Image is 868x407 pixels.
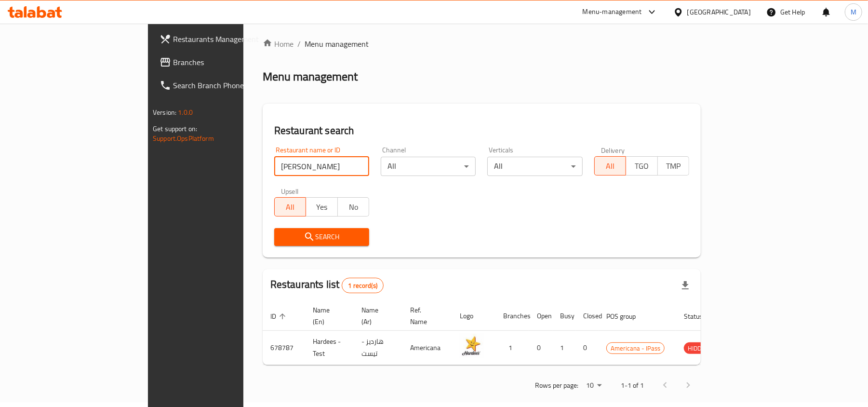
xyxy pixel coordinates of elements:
[674,274,697,297] div: Export file
[153,122,197,135] span: Get support on:
[621,380,644,392] p: 1-1 of 1
[529,331,552,365] td: 0
[607,343,664,354] span: Americana - IPass
[305,38,369,50] span: Menu management
[263,38,701,50] nav: breadcrumb
[274,123,689,138] h2: Restaurant search
[626,156,657,176] button: TGO
[305,331,354,365] td: Hardees - Test
[575,301,599,331] th: Closed
[310,200,334,214] span: Yes
[381,157,476,176] div: All
[297,38,301,50] li: /
[282,231,361,243] span: Search
[662,159,685,173] span: TMP
[263,69,358,84] h2: Menu management
[281,188,299,194] label: Upsell
[354,331,402,365] td: هارديز - تيست
[270,311,289,322] span: ID
[173,80,285,91] span: Search Branch Phone
[152,74,293,97] a: Search Branch Phone
[274,228,369,246] button: Search
[487,157,582,176] div: All
[684,343,713,354] span: HIDDEN
[495,331,529,365] td: 1
[599,159,622,173] span: All
[552,301,575,331] th: Busy
[173,33,285,45] span: Restaurants Management
[583,6,642,18] div: Menu-management
[263,301,760,365] table: enhanced table
[279,200,302,214] span: All
[361,304,391,327] span: Name (Ar)
[552,331,575,365] td: 1
[594,156,626,176] button: All
[582,379,605,393] div: Rows per page:
[153,106,176,119] span: Version:
[270,277,384,293] h2: Restaurants list
[601,147,625,153] label: Delivery
[178,106,193,119] span: 1.0.0
[342,278,384,293] div: Total records count
[337,197,369,217] button: No
[274,197,306,217] button: All
[173,56,285,68] span: Branches
[687,7,751,17] div: [GEOGRAPHIC_DATA]
[306,197,337,217] button: Yes
[535,380,578,392] p: Rows per page:
[495,301,529,331] th: Branches
[851,7,856,17] span: M
[657,156,689,176] button: TMP
[606,311,648,322] span: POS group
[630,159,654,173] span: TGO
[410,304,441,327] span: Ref. Name
[152,51,293,74] a: Branches
[575,331,599,365] td: 0
[529,301,552,331] th: Open
[452,301,495,331] th: Logo
[684,311,715,322] span: Status
[402,331,452,365] td: Americana
[684,342,713,354] div: HIDDEN
[342,200,365,214] span: No
[152,27,293,51] a: Restaurants Management
[153,132,214,145] a: Support.OpsPlatform
[460,334,484,358] img: Hardees - Test
[274,157,369,176] input: Search for restaurant name or ID..
[342,281,383,290] span: 1 record(s)
[313,304,342,327] span: Name (En)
